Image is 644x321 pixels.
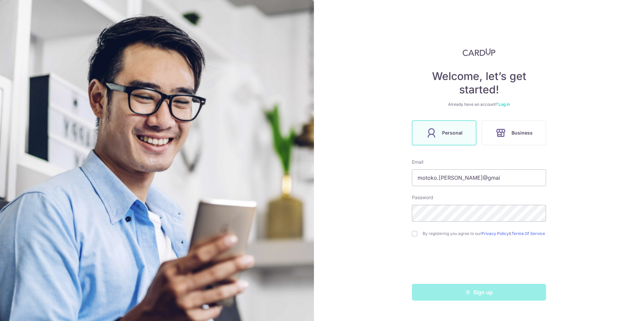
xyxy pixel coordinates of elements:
a: Terms Of Service [512,231,545,236]
h4: Welcome, let’s get started! [412,70,546,96]
div: Already have an account? [412,102,546,107]
label: Password [412,194,433,201]
label: By registering you agree to our & [423,231,546,236]
a: Log in [498,102,510,107]
img: CardUp Logo [463,48,495,56]
input: Enter your Email [412,169,546,186]
a: Personal [409,121,479,145]
a: Business [479,121,549,145]
span: Business [512,129,533,137]
a: Privacy Policy [481,231,509,236]
label: Email [412,159,423,165]
iframe: reCAPTCHA [428,250,530,276]
span: Personal [442,129,463,137]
